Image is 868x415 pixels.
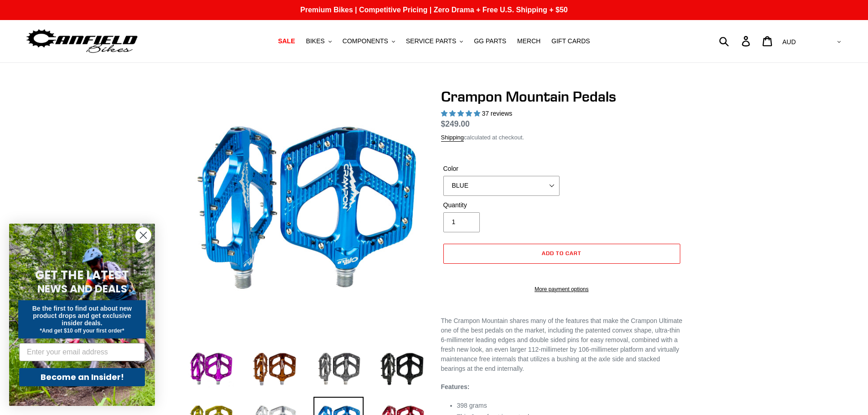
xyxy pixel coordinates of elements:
[32,305,132,327] span: Be the first to find out about new product drops and get exclusive insider deals.
[186,344,236,394] img: Load image into Gallery viewer, purple
[474,37,506,45] span: GG PARTS
[40,328,124,334] span: *And get $10 off your first order*
[19,368,145,386] button: Become an Insider!
[37,282,127,296] span: NEWS AND DEALS
[517,37,540,45] span: MERCH
[441,383,470,390] strong: Features:
[35,267,129,283] span: GET THE LATEST
[724,31,747,51] input: Search
[278,37,295,45] span: SALE
[443,285,680,293] a: More payment options
[441,119,470,128] span: $249.00
[441,134,464,142] a: Shipping
[338,35,400,47] button: COMPONENTS
[250,344,300,394] img: Load image into Gallery viewer, bronze
[542,250,581,256] span: Add to cart
[551,37,590,45] span: GIFT CARDS
[469,35,511,47] a: GG PARTS
[135,227,151,243] button: Close dialog
[441,316,683,374] p: The Crampon Mountain shares many of the features that make the Crampon Ultimate one of the best p...
[401,35,467,47] button: SERVICE PARTS
[547,35,595,47] a: GIFT CARDS
[441,110,482,117] span: 4.97 stars
[19,343,145,361] input: Enter your email address
[377,344,427,394] img: Load image into Gallery viewer, stealth
[306,37,324,45] span: BIKES
[457,401,683,410] li: 398 grams
[406,37,456,45] span: SERVICE PARTS
[513,35,545,47] a: MERCH
[343,37,388,45] span: COMPONENTS
[443,164,560,174] label: Color
[313,344,364,394] img: Load image into Gallery viewer, grey
[301,35,336,47] button: BIKES
[25,27,139,56] img: Canfield Bikes
[443,200,560,210] label: Quantity
[443,244,680,264] button: Add to cart
[441,133,683,142] div: calculated at checkout.
[482,110,512,117] span: 37 reviews
[273,35,299,47] a: SALE
[441,88,683,105] h1: Crampon Mountain Pedals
